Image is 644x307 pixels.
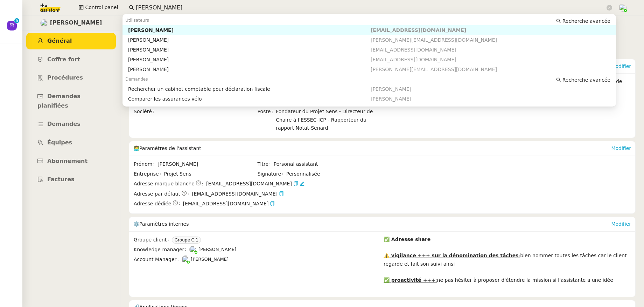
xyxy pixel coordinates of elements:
span: Entreprise [134,170,164,178]
span: Abonnement [47,158,87,164]
span: [PERSON_NAME] [157,160,257,168]
nz-tag: Groupe C.1 [172,237,201,244]
a: Abonnement [26,153,116,170]
span: [EMAIL_ADDRESS][DOMAIN_NAME] [371,27,466,33]
div: [PERSON_NAME] [128,27,371,33]
span: Utilisateurs [125,18,149,23]
div: [PERSON_NAME] [128,66,371,73]
span: [PERSON_NAME][EMAIL_ADDRESS][DOMAIN_NAME] [371,67,497,72]
nz-badge-sup: 6 [14,18,19,23]
a: Demandes [26,116,116,132]
span: Demandes [47,121,80,127]
a: Modifier [611,145,631,151]
img: users%2FoFdbodQ3TgNoWt9kP3GXAs5oaCq1%2Favatar%2Fprofile-pic.png [189,246,197,253]
span: [PERSON_NAME] [371,86,411,92]
div: 🧑‍💻 [133,141,611,155]
u: ✅ proactivité +++ [384,277,435,283]
span: Équipes [47,139,72,146]
a: Demandes planifiées [26,88,116,114]
u: : [519,253,520,258]
span: [EMAIL_ADDRESS][DOMAIN_NAME] [206,180,292,188]
span: Groupe client [134,236,172,244]
div: Comparer les assurances vélo [128,96,371,102]
a: Général [26,33,116,49]
span: Knowledge manager [134,246,189,254]
a: Modifier [611,221,631,227]
u: ⚠️ vigilance +++ sur la dénomination des tâches [384,253,519,258]
span: [PERSON_NAME] [50,18,102,28]
img: users%2FUQAb0KOQcGeNVnssJf9NPUNij7Q2%2Favatar%2F2b208627-fdf6-43a8-9947-4b7c303c77f2 [40,19,48,27]
span: Général [47,37,72,44]
div: bien nommer toutes les tâches car le client regarde et fait son suivi ainsi [384,252,631,268]
span: Procédures [47,74,83,81]
span: Demandes planifiées [37,93,80,109]
button: Control panel [75,3,122,13]
strong: ✅ Adresse share [384,237,430,242]
span: Account Manager [134,255,182,264]
div: [PERSON_NAME] [128,47,371,53]
span: [EMAIL_ADDRESS][DOMAIN_NAME] [183,200,275,208]
span: Titre [258,160,274,168]
span: Adresse marque blanche [134,180,195,188]
span: Adresse par défaut [134,190,180,198]
span: Signature [258,170,286,178]
span: Poste [258,108,276,132]
span: [PERSON_NAME][EMAIL_ADDRESS][DOMAIN_NAME] [371,37,497,43]
span: Prénom [134,160,157,168]
a: Équipes [26,135,116,151]
span: Projet Sens [164,170,257,178]
input: Rechercher [136,3,605,13]
span: Demandes [125,77,148,82]
span: [EMAIL_ADDRESS][DOMAIN_NAME] [371,47,456,53]
a: Procédures [26,70,116,86]
span: Paramètres de l'assistant [139,145,201,151]
span: Société [134,108,157,116]
div: [PERSON_NAME] [128,37,371,43]
span: Personnalisée [286,170,320,178]
p: 6 [15,18,18,25]
span: [PERSON_NAME] [191,257,229,262]
span: Recherche avancée [562,76,610,83]
a: Coffre fort [26,52,116,68]
span: Control panel [85,4,118,12]
span: Fondateur du Projet Sens - Directeur de Chaire à l’ESSEC-ICP - Rapporteur du rapport Notat-Senard [276,108,380,132]
span: Coffre fort [47,56,80,63]
img: users%2FNTfmycKsCFdqp6LX6USf2FmuPJo2%2Favatar%2F16D86256-2126-4AE5-895D-3A0011377F92_1_102_o-remo... [182,255,189,263]
span: [EMAIL_ADDRESS][DOMAIN_NAME] [192,190,284,198]
div: [PERSON_NAME] [128,56,371,63]
span: [EMAIL_ADDRESS][DOMAIN_NAME] [371,57,456,62]
div: ⚙️ [133,217,611,231]
span: [PERSON_NAME] [371,96,411,102]
span: [PERSON_NAME] [198,247,236,252]
span: Factures [47,176,75,183]
img: users%2FNTfmycKsCFdqp6LX6USf2FmuPJo2%2Favatar%2F16D86256-2126-4AE5-895D-3A0011377F92_1_102_o-remo... [619,4,626,12]
a: Modifier [611,63,631,69]
u: : [435,277,437,283]
span: Recherche avancée [562,18,610,25]
div: ne pas hésiter à proposer d'étendre la mission si l'assistante a une idée [384,276,631,284]
span: Personal assistant [274,160,380,168]
div: Rechercher un cabinet comptable pour déclaration fiscale [128,86,371,92]
span: Adresse dédiée [134,200,171,208]
span: Paramètres internes [139,221,189,227]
